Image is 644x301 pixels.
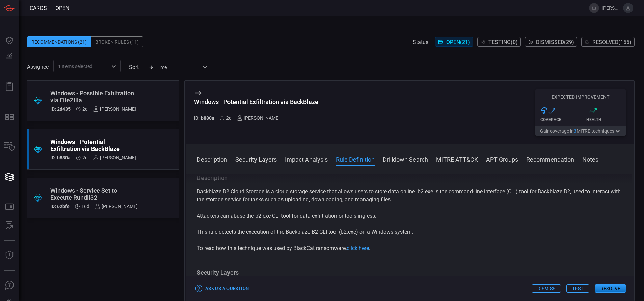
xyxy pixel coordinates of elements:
div: Coverage [540,117,581,122]
span: Aug 24, 2025 8:50 AM [82,155,88,160]
h5: Expected Improvement [535,94,626,100]
label: sort [129,64,139,70]
span: 1 Items selected [58,63,92,70]
span: [PERSON_NAME].[PERSON_NAME] [602,5,620,11]
p: Attackers can abuse the b2.exe CLI tool for data exfiltration or tools ingress. [197,212,623,220]
a: click here [347,245,369,251]
span: Dismissed ( 29 ) [536,39,574,45]
button: Testing(0) [477,37,521,47]
div: Windows - Service Set to Execute Rundll32 [50,187,138,201]
div: Windows - Potential Exfiltration via BackBlaze [194,98,318,105]
span: Aug 10, 2025 9:09 AM [81,204,89,209]
button: Notes [582,155,598,163]
button: MITRE ATT&CK [436,155,478,163]
button: Rule Catalog [1,199,18,215]
button: Test [566,284,589,293]
button: Resolved(155) [581,37,635,47]
h5: ID: b880a [194,115,214,121]
div: Recommendations (21) [27,36,91,47]
button: MITRE - Detection Posture [1,109,18,125]
div: Health [586,117,626,122]
span: 3 [574,128,576,134]
button: Rule Definition [336,155,375,163]
button: Drilldown Search [383,155,428,163]
span: Resolved ( 155 ) [592,39,632,45]
button: Cards [1,169,18,185]
h3: Security Layers [197,269,623,277]
button: Ask Us a Question [194,283,250,294]
span: Cards [30,5,47,11]
button: Ask Us A Question [1,277,18,294]
p: This rule detects the execution of the Backblaze B2 CLI tool (b2.exe) on a Windows system. [197,228,623,236]
p: Backblaze B2 Cloud Storage is a cloud storage service that allows users to store data online. b2.... [197,187,623,204]
div: [PERSON_NAME] [93,106,136,112]
button: Description [197,155,227,163]
button: Dashboard [1,32,18,49]
button: APT Groups [486,155,518,163]
button: Detections [1,49,18,65]
button: ALERT ANALYSIS [1,217,18,233]
button: Recommendation [526,155,574,163]
button: Impact Analysis [285,155,328,163]
h5: ID: 62bfe [50,204,70,209]
span: Assignee [27,64,49,70]
span: open [55,5,69,11]
span: Open ( 21 ) [446,39,470,45]
button: Inventory [1,139,18,155]
span: Aug 24, 2025 8:50 AM [226,115,232,121]
button: Open(21) [435,37,473,47]
button: Gaincoverage in3MITRE techniques [535,126,626,136]
button: Security Layers [235,155,277,163]
button: Dismissed(29) [525,37,577,47]
div: Broken Rules (11) [91,36,143,47]
div: Windows - Possible Exfiltration via FileZilla [50,90,136,104]
div: [PERSON_NAME] [237,115,280,121]
span: Testing ( 0 ) [488,39,518,45]
div: Windows - Potential Exfiltration via BackBlaze [50,138,136,152]
button: Reports [1,79,18,95]
span: Status: [413,39,430,45]
button: Resolve [595,284,626,293]
div: [PERSON_NAME] [95,204,138,209]
button: Dismiss [532,284,561,293]
button: Threat Intelligence [1,247,18,264]
button: Open [109,61,118,71]
h5: ID: b880a [50,155,71,160]
span: Aug 24, 2025 8:50 AM [82,106,88,112]
h5: ID: 2d435 [50,106,71,112]
p: To read how this technique was used by BlackCat ransomware, . [197,244,623,252]
div: Time [149,64,200,71]
div: [PERSON_NAME] [93,155,136,160]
